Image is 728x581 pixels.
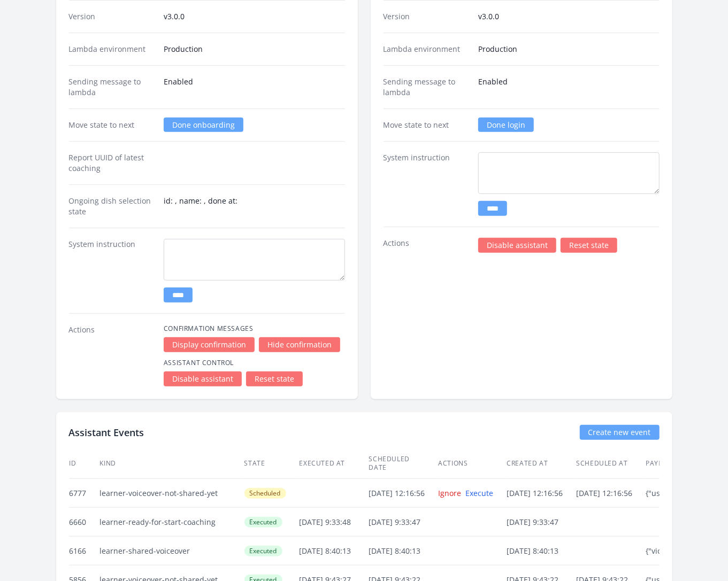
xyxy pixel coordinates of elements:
th: Executed at [299,448,369,479]
dd: Enabled [164,76,345,98]
dt: Actions [69,324,155,386]
dt: Version [69,11,155,22]
dt: Lambda environment [384,44,470,55]
a: Reset state [246,371,303,386]
dd: v3.0.0 [478,11,660,22]
th: Kind [99,448,244,479]
h2: Assistant Events [69,425,144,440]
dd: Production [478,44,660,55]
td: 6660 [69,508,99,537]
td: [DATE] 9:33:47 [507,508,576,537]
a: Done onboarding [164,118,243,132]
h4: Confirmation Messages [164,324,345,333]
dt: Version [384,11,470,22]
td: [DATE] 9:33:47 [369,508,438,537]
td: [DATE] 12:16:56 [507,479,576,508]
dt: Sending message to lambda [384,76,470,98]
td: 6166 [69,537,99,565]
dt: System instruction [69,239,155,303]
dt: Ongoing dish selection state [69,196,155,217]
td: [DATE] 12:16:56 [576,479,646,508]
a: Reset state [561,238,617,253]
dt: Report UUID of latest coaching [69,152,155,174]
dt: Move state to next [69,120,155,130]
td: learner-voiceover-not-shared-yet [99,479,244,508]
th: Actions [438,448,507,479]
a: Hide confirmation [259,337,340,352]
dd: v3.0.0 [164,11,345,22]
span: Executed [244,517,282,528]
a: Disable assistant [478,238,556,253]
a: Done login [478,118,534,132]
dd: id: , name: , done at: [164,196,345,217]
td: [DATE] 8:40:13 [369,537,438,565]
td: learner-ready-for-start-coaching [99,508,244,537]
span: Scheduled [244,488,286,499]
td: [DATE] 8:40:13 [299,537,369,565]
dt: System instruction [384,152,470,216]
dt: Sending message to lambda [69,76,155,98]
a: Create new event [580,425,660,440]
td: [DATE] 12:16:56 [369,479,438,508]
span: Executed [244,546,282,556]
dd: Enabled [478,76,660,98]
a: Execute [466,488,494,498]
th: Scheduled at [576,448,646,479]
h4: Assistant Control [164,359,345,367]
a: Display confirmation [164,337,255,352]
dt: Move state to next [384,120,470,130]
th: Created at [507,448,576,479]
a: Ignore [439,488,462,498]
th: State [244,448,299,479]
td: learner-shared-voiceover [99,537,244,565]
td: [DATE] 8:40:13 [507,537,576,565]
dt: Lambda environment [69,44,155,55]
td: 6777 [69,479,99,508]
a: Disable assistant [164,371,242,386]
th: ID [69,448,99,479]
th: Scheduled date [369,448,438,479]
dd: Production [164,44,345,55]
dt: Actions [384,238,470,253]
td: [DATE] 9:33:48 [299,508,369,537]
